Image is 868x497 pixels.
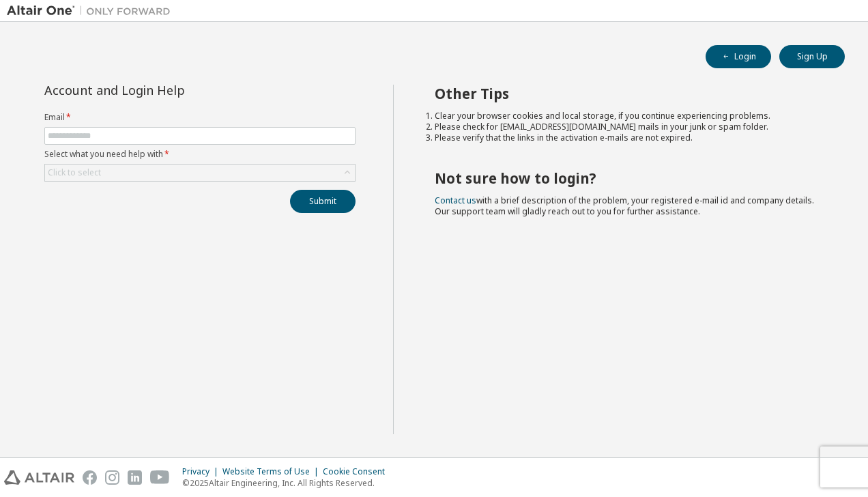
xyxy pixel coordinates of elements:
a: Contact us [435,195,476,206]
li: Please check for [EMAIL_ADDRESS][DOMAIN_NAME] mails in your junk or spam folder. [435,122,821,132]
div: Website Terms of Use [222,466,323,477]
label: Email [44,112,356,123]
span: with a brief description of the problem, your registered e-mail id and company details. Our suppo... [435,195,814,217]
h2: Not sure how to login? [435,169,821,187]
p: © 2025 Altair Engineering, Inc. All Rights Reserved. [182,477,393,489]
img: youtube.svg [150,470,170,485]
img: altair_logo.svg [4,470,74,485]
label: Select what you need help with [44,149,356,160]
img: facebook.svg [83,470,97,485]
div: Click to select [48,167,101,178]
button: Login [706,45,771,68]
div: Cookie Consent [323,466,393,477]
div: Privacy [182,466,222,477]
div: Click to select [45,165,355,181]
div: Account and Login Help [44,85,293,96]
h2: Other Tips [435,85,821,102]
li: Please verify that the links in the activation e-mails are not expired. [435,132,821,143]
button: Sign Up [779,45,845,68]
img: linkedin.svg [128,470,142,485]
button: Submit [290,190,356,213]
li: Clear your browser cookies and local storage, if you continue experiencing problems. [435,111,821,122]
img: Altair One [7,4,177,18]
img: instagram.svg [105,470,119,485]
